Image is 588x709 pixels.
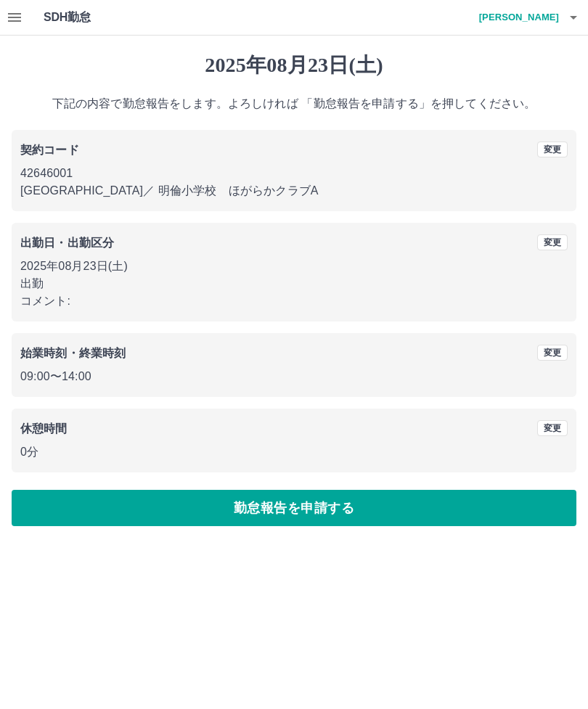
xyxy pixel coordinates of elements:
b: 契約コード [20,144,79,156]
p: 2025年08月23日(土) [20,258,568,275]
b: 休憩時間 [20,422,68,435]
p: 09:00 〜 14:00 [20,368,568,385]
button: 変更 [537,420,568,436]
button: 変更 [537,142,568,157]
button: 勤怠報告を申請する [12,490,576,526]
p: 下記の内容で勤怠報告をします。よろしければ 「勤怠報告を申請する」を押してください。 [12,95,576,112]
b: 始業時刻・終業時刻 [20,347,126,359]
button: 変更 [537,345,568,361]
h1: 2025年08月23日(土) [12,53,576,78]
p: 0分 [20,443,568,461]
p: コメント: [20,292,568,310]
button: 変更 [537,234,568,250]
p: 出勤 [20,275,568,292]
b: 出勤日・出勤区分 [20,237,114,249]
p: [GEOGRAPHIC_DATA] ／ 明倫小学校 ほがらかクラブA [20,182,568,200]
p: 42646001 [20,165,568,182]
